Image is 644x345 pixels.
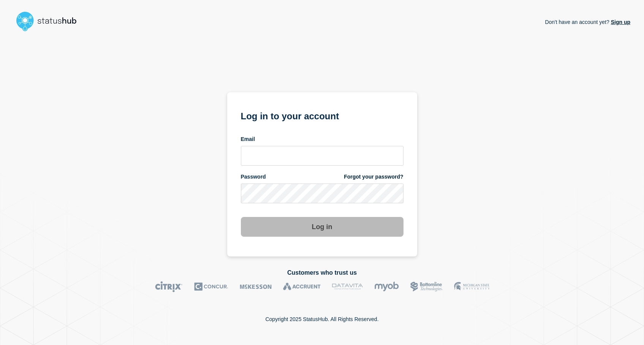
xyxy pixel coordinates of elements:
[332,281,363,292] img: DataVita logo
[545,13,630,31] p: Don't have an account yet?
[241,173,266,180] span: Password
[241,146,403,166] input: email input
[454,281,489,292] img: MSU logo
[609,19,630,25] a: Sign up
[14,269,630,276] h2: Customers who trust us
[14,9,86,33] img: StatusHub logo
[241,108,403,122] h1: Log in to your account
[374,281,399,292] img: myob logo
[241,184,403,203] input: password input
[344,173,403,180] a: Forgot your password?
[155,281,183,292] img: Citrix logo
[194,281,228,292] img: Concur logo
[283,281,321,292] img: Accruent logo
[241,217,403,237] button: Log in
[240,281,272,292] img: McKesson logo
[241,136,255,143] span: Email
[410,281,443,292] img: Bottomline logo
[265,316,378,322] p: Copyright 2025 StatusHub. All Rights Reserved.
